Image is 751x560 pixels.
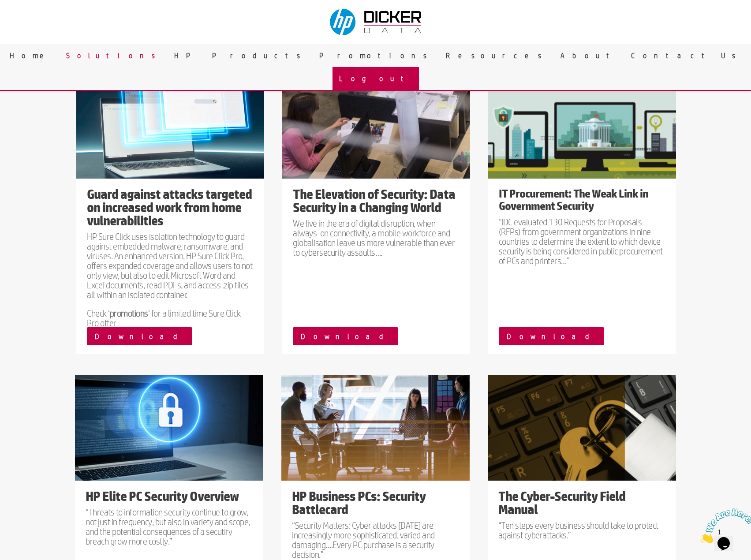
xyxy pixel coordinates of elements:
[499,217,665,265] p: “IDC evaluated 130 Requests for Proposals (RFPs) from government organizations in nine countries ...
[498,520,665,540] p: “Ten steps every business should take to protect against cyberattacks.”
[87,327,192,345] a: Download
[325,4,429,40] img: Dicker Data & HP
[696,505,751,547] iframe: chat widget
[313,44,439,67] a: Promotions
[624,44,748,67] a: Contact Us
[293,187,460,218] h4: The Elevation of Security: Data Security in a Changing World
[499,327,604,345] a: Download
[293,327,398,345] a: Download
[499,187,665,217] h1: IT Procurement: The Weak Link in Government Security
[87,308,254,328] p: Check ‘ ‘ for a limited time Sure Click Pro offer
[292,520,459,559] p: “Security Matters: Cyber attacks [DATE] are increasingly more sophisticated, varied and damaging…...
[554,44,624,67] a: About
[60,44,168,67] a: Solutions
[87,187,254,231] h4: Guard against attacks targeted on increased work from home vulnerabilities
[87,231,254,308] p: HP Sure Click uses isolation technology to guard against embedded malware, ransomware, and viruse...
[86,489,253,507] h4: HP Elite PC Security Overview
[4,4,58,38] img: Chat attention grabber
[293,218,460,257] p: We live in the era of digital disruption, when always-on connectivity, a mobile workforce and glo...
[4,4,7,11] span: 1
[110,308,148,318] strong: promotions
[3,44,60,67] a: Home
[333,67,419,90] a: Logout
[292,489,459,520] h4: HP Business PCs: Security Battlecard
[168,44,313,67] a: HP Products
[86,507,253,546] p: “Threats to information security continue to grow, not just in frequency, but also in variety and...
[498,489,665,520] h4: The Cyber-Security Field Manual
[439,44,554,67] a: Resources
